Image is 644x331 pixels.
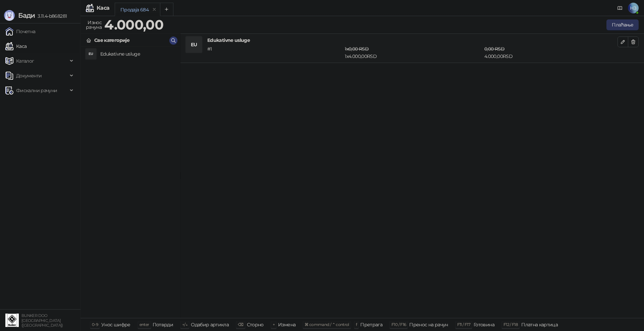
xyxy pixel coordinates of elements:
span: 0-9 [92,322,98,327]
div: 1 x 4.000,00 RSD [343,45,483,60]
div: Измена [278,320,296,329]
span: 1 x 0,00 RSD [345,46,369,52]
span: ⌫ [238,322,243,327]
strong: 4.000,00 [104,16,163,33]
div: Платна картица [521,320,558,329]
button: Add tab [160,3,173,16]
span: F10 / F16 [391,322,406,327]
div: Све категорије [94,37,129,44]
img: 64x64-companyLogo-d200c298-da26-4023-afd4-f376f589afb5.jpeg [5,314,19,327]
span: enter [140,322,149,327]
span: 0,00 RSD [484,46,504,52]
img: Logo [4,10,15,21]
h4: Edukativne usluge [100,49,175,59]
button: remove [150,7,159,12]
div: Износ рачуна [85,18,103,31]
span: f [356,322,357,327]
a: Документација [614,3,625,13]
span: F11 / F17 [457,322,470,327]
span: F12 / F18 [503,322,518,327]
div: Каса [97,5,109,11]
button: Плаћање [606,19,639,30]
div: EU [86,49,96,59]
span: + [273,322,275,327]
a: Каса [5,40,26,53]
div: Сторно [247,320,264,329]
div: Унос шифре [101,320,130,329]
div: 4.000,00 RSD [483,45,619,60]
div: Пренос на рачун [409,320,448,329]
div: Потврди [153,320,173,329]
div: EU [186,37,202,53]
div: Готовина [474,320,494,329]
span: Документи [16,69,42,82]
h4: Edukativne usluge [207,37,618,44]
div: grid [81,47,180,318]
span: ↑/↓ [182,322,187,327]
span: Фискални рачуни [16,84,57,97]
span: ⌘ command / ⌃ control [305,322,349,327]
div: Претрага [360,320,382,329]
span: НЗ [628,3,639,13]
span: Бади [18,11,35,19]
div: Продаја 684 [120,6,149,13]
small: BUNKER DOO [GEOGRAPHIC_DATA] ([GEOGRAPHIC_DATA]) [21,313,63,328]
a: Почетна [5,25,36,38]
div: Одабир артикла [191,320,229,329]
div: # 1 [206,45,343,60]
span: Каталог [16,54,34,68]
span: 3.11.4-b868281 [35,13,67,19]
